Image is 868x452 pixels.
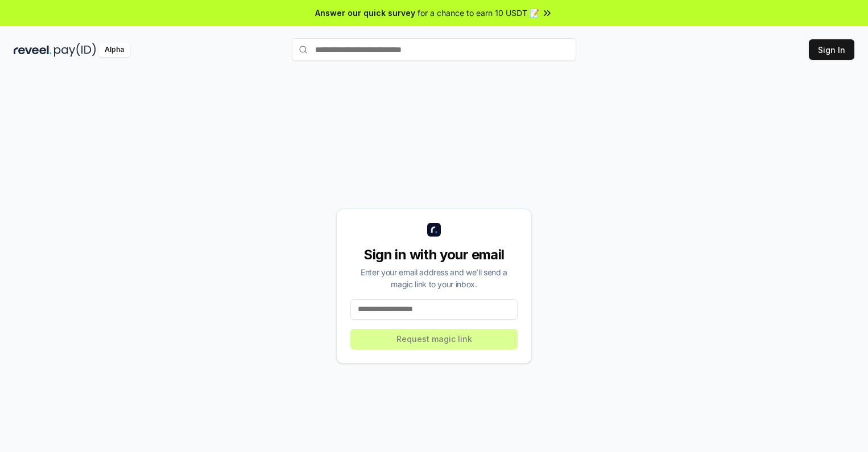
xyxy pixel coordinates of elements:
[427,223,441,237] img: logo_small
[418,7,539,19] span: for a chance to earn 10 USDT 📝
[315,7,415,19] span: Answer our quick survey
[98,43,130,57] div: Alpha
[809,39,854,60] button: Sign In
[350,246,518,264] div: Sign in with your email
[54,43,96,57] img: pay_id
[14,43,52,57] img: reveel_dark
[350,266,518,290] div: Enter your email address and we’ll send a magic link to your inbox.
